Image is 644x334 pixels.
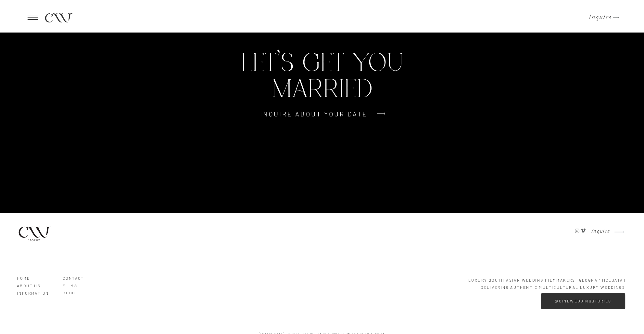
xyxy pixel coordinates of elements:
[17,281,54,287] a: ABOUT US
[256,108,372,119] a: inquire about your date
[225,51,420,100] a: Let's get you married
[437,277,625,291] p: LUXURY South Asian Wedding Filmmakers [GEOGRAPHIC_DATA] Delivering Authentic multicultural Luxury...
[63,274,100,280] a: Contact
[44,12,72,23] a: CW
[63,281,100,287] a: Films
[63,288,100,294] a: BLOG
[589,14,608,21] a: Inquire
[588,229,610,235] a: Inquire
[17,274,54,280] a: HOME
[549,299,617,303] a: @cineweddingstories
[17,289,54,295] a: Information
